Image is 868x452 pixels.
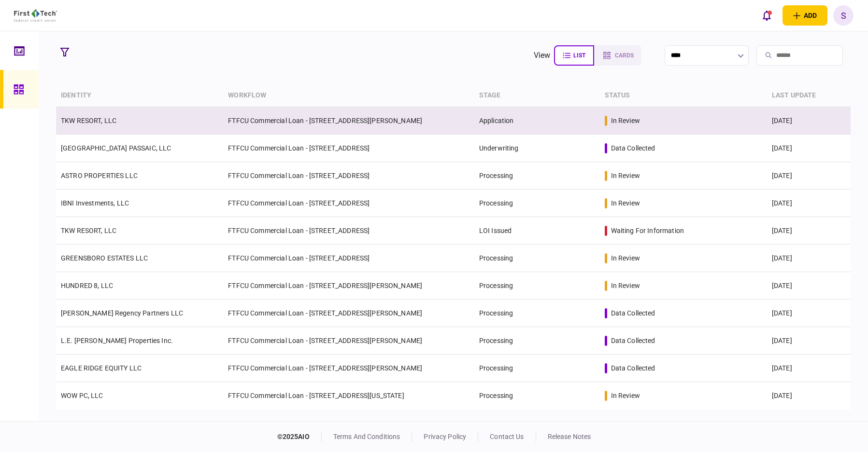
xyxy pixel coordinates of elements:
div: view [534,50,551,61]
td: FTFCU Commercial Loan - [STREET_ADDRESS] [223,245,474,272]
td: Underwriting [474,135,600,162]
td: [DATE] [767,190,851,217]
button: list [554,45,594,66]
td: [DATE] [767,162,851,190]
td: FTFCU Commercial Loan - [STREET_ADDRESS] [223,135,474,162]
th: stage [474,84,600,107]
button: open notifications list [756,5,777,26]
td: [DATE] [767,245,851,272]
td: Processing [474,162,600,190]
a: IBNI Investments, LLC [61,199,129,207]
td: [DATE] [767,272,851,300]
td: [DATE] [767,217,851,245]
a: release notes [548,433,591,440]
span: cards [615,52,634,59]
td: Processing [474,245,600,272]
div: in review [611,116,640,125]
td: FTFCU Commercial Loan - [STREET_ADDRESS] [223,217,474,245]
a: [GEOGRAPHIC_DATA] PASSAIC, LLC [61,144,171,152]
div: in review [611,281,640,290]
a: WOW PC, LLC [61,392,103,399]
a: [PERSON_NAME] Regency Partners LLC [61,309,183,317]
td: FTFCU Commercial Loan - [STREET_ADDRESS] [223,190,474,217]
td: [DATE] [767,135,851,162]
a: contact us [490,433,524,440]
a: TKW RESORT, LLC [61,227,116,234]
th: last update [767,84,851,107]
td: [DATE] [767,382,851,410]
a: ASTRO PROPERTIES LLC [61,172,138,179]
div: data collected [611,336,655,345]
td: Processing [474,382,600,410]
td: Processing [474,355,600,382]
td: [DATE] [767,355,851,382]
td: LOI Issued [474,217,600,245]
a: privacy policy [424,433,466,440]
span: list [573,52,585,59]
button: cards [594,45,641,66]
div: in review [611,391,640,400]
th: identity [56,84,223,107]
td: FTFCU Commercial Loan - [STREET_ADDRESS][US_STATE] [223,382,474,410]
div: in review [611,171,640,180]
td: [DATE] [767,107,851,135]
a: EAGLE RIDGE EQUITY LLC [61,364,142,372]
a: TKW RESORT, LLC [61,117,116,124]
td: FTFCU Commercial Loan - [STREET_ADDRESS][PERSON_NAME] [223,327,474,355]
button: open adding identity options [783,5,827,26]
img: client company logo [14,9,57,22]
td: FTFCU Commercial Loan - [STREET_ADDRESS][PERSON_NAME] [223,272,474,300]
div: in review [611,198,640,208]
td: Processing [474,300,600,327]
div: waiting for information [611,226,684,235]
a: terms and conditions [333,433,400,440]
td: Application [474,107,600,135]
a: HUNDRED 8, LLC [61,282,113,289]
td: [DATE] [767,327,851,355]
td: FTFCU Commercial Loan - [STREET_ADDRESS][PERSON_NAME] [223,107,474,135]
div: data collected [611,143,655,153]
div: data collected [611,308,655,318]
td: Processing [474,272,600,300]
td: FTFCU Commercial Loan - [STREET_ADDRESS][PERSON_NAME] [223,300,474,327]
td: FTFCU Commercial Loan - [STREET_ADDRESS] [223,162,474,190]
td: [DATE] [767,300,851,327]
td: Processing [474,190,600,217]
a: L.E. [PERSON_NAME] Properties Inc. [61,337,173,344]
td: FTFCU Commercial Loan - [STREET_ADDRESS][PERSON_NAME] [223,355,474,382]
div: data collected [611,363,655,373]
button: S [833,5,854,26]
th: workflow [223,84,474,107]
th: status [600,84,767,107]
div: © 2025 AIO [277,432,322,442]
a: GREENSBORO ESTATES LLC [61,254,148,262]
div: in review [611,253,640,263]
td: Processing [474,327,600,355]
